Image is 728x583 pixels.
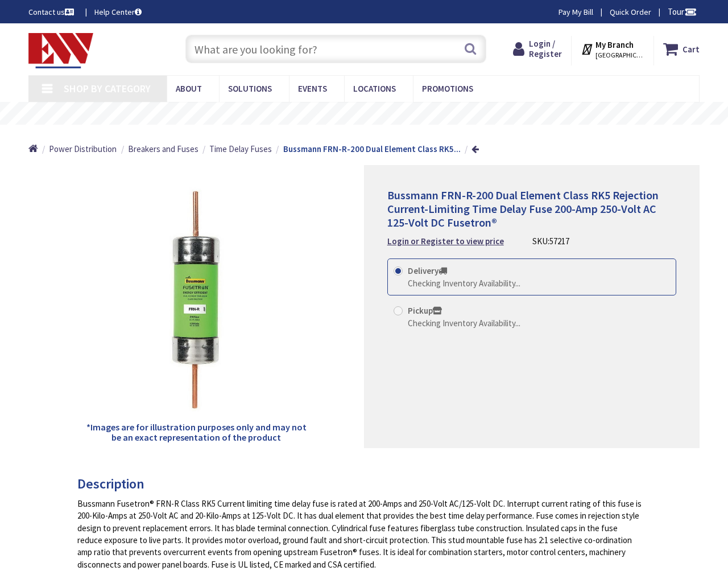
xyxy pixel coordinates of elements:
[663,39,700,59] a: Cart
[387,188,659,229] span: Bussmann FRN-R-200 Dual Element Class RK5 Rejection Current-Limiting Time Delay Fuse 200-Amp 250-...
[94,6,142,18] a: Help Center
[549,236,569,247] span: 57217
[387,235,504,247] a: Login or Register to view price
[283,143,461,154] strong: Bussmann FRN-R-200 Dual Element Class RK5...
[209,143,272,155] a: Time Delay Fuses
[49,143,117,155] a: Power Distribution
[513,39,562,59] a: Login / Register
[532,235,569,247] div: SKU:
[408,305,442,316] strong: Pickup
[49,143,117,154] span: Power Distribution
[387,236,504,247] strong: Login or Register to view price
[77,477,642,491] h3: Description
[595,51,644,60] span: [GEOGRAPHIC_DATA], [GEOGRAPHIC_DATA]
[185,35,486,63] input: What are you looking for?
[128,143,198,154] span: Breakers and Fuses
[28,6,76,18] a: Contact us
[668,6,697,17] span: Tour
[559,6,593,18] a: Pay My Bill
[64,82,151,95] span: Shop By Category
[529,38,562,59] span: Login / Register
[209,143,272,154] span: Time Delay Fuses
[77,498,642,571] div: Bussmann Fusetron® FRN-R Class RK5 Current limiting time delay fuse is rated at 200-Amps and 250-...
[128,143,198,155] a: Breakers and Fuses
[28,33,93,68] img: Electrical Wholesalers, Inc.
[595,39,634,50] strong: My Branch
[422,83,473,94] span: Promotions
[176,83,202,94] span: About
[82,422,310,442] h5: *Images are for illustration purposes only and may not be an exact representation of the product
[82,185,311,413] img: Bussmann FRN-R-200 Dual Element Class RK5 Rejection Current-Limiting Time Delay Fuse 200-Amp 250-...
[610,6,651,18] a: Quick Order
[682,39,700,59] strong: Cart
[228,83,272,94] span: Solutions
[353,83,396,94] span: Locations
[408,265,447,276] strong: Delivery
[408,317,520,329] div: Checking Inventory Availability...
[581,39,644,59] div: My Branch [GEOGRAPHIC_DATA], [GEOGRAPHIC_DATA]
[298,83,327,94] span: Events
[408,277,520,289] div: Checking Inventory Availability...
[270,108,478,120] rs-layer: Free Same Day Pickup at 19 Locations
